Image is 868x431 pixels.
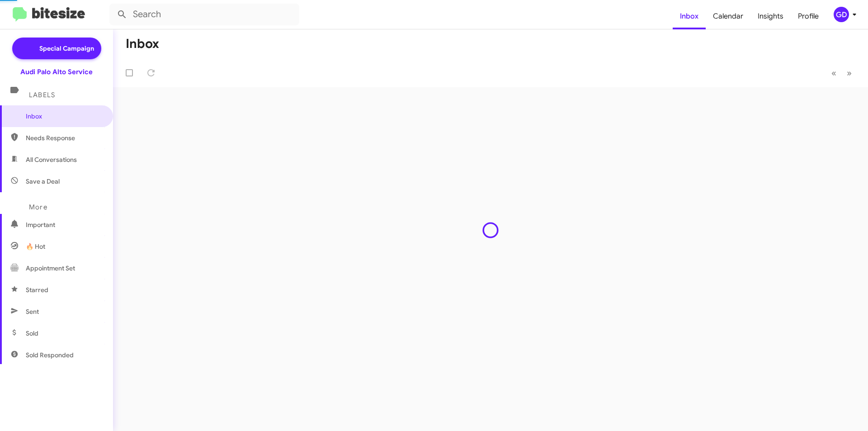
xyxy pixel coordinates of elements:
div: GD [834,7,849,22]
span: Labels [29,91,55,99]
div: Audi Palo Alto Service [20,67,93,76]
a: Inbox [673,3,706,29]
span: Inbox [26,112,103,121]
span: 🔥 Hot [26,242,45,251]
span: Needs Response [26,133,103,142]
input: Search [109,4,299,25]
span: » [847,67,852,79]
a: Insights [750,3,791,29]
span: « [831,67,836,79]
span: Sent [26,307,39,316]
nav: Page navigation example [826,64,857,82]
span: Sold Responded [26,350,74,360]
span: Important [26,220,103,229]
h1: Inbox [126,37,159,51]
a: Calendar [706,3,750,29]
button: GD [826,7,858,22]
span: Sold [26,329,38,338]
span: All Conversations [26,155,77,164]
span: Starred [26,285,48,294]
span: Appointment Set [26,264,75,273]
button: Previous [826,64,842,82]
a: Special Campaign [12,38,101,59]
a: Profile [791,3,826,29]
span: More [29,203,47,211]
span: Special Campaign [39,44,94,53]
span: Save a Deal [26,177,60,186]
button: Next [841,64,857,82]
